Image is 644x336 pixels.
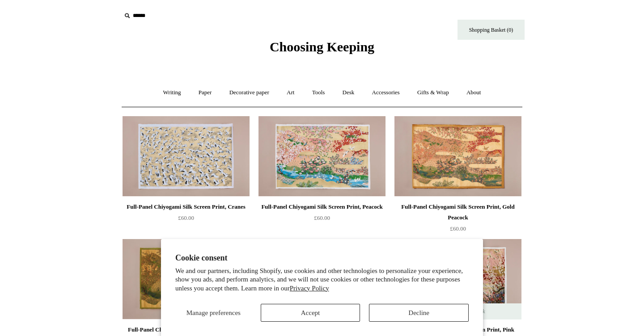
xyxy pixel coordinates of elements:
[394,116,521,197] a: Full-Panel Chiyogami Silk Screen Print, Gold Peacock Full-Panel Chiyogami Silk Screen Print, Gold...
[258,116,386,197] a: Full-Panel Chiyogami Silk Screen Print, Peacock Full-Panel Chiyogami Silk Screen Print, Peacock
[261,304,360,322] button: Accept
[123,239,250,319] a: Full-Panel Chiyogami Silk Screen Print, Green Peacock Full-Panel Chiyogami Silk Screen Print, Gre...
[458,20,525,40] a: Shopping Basket (0)
[270,39,374,54] span: Choosing Keeping
[258,202,386,238] a: Full-Panel Chiyogami Silk Screen Print, Peacock £60.00
[178,214,194,221] span: £60.00
[364,81,408,105] a: Accessories
[409,81,457,105] a: Gifts & Wrap
[458,81,489,105] a: About
[125,202,247,212] div: Full-Panel Chiyogami Silk Screen Print, Cranes
[394,202,521,238] a: Full-Panel Chiyogami Silk Screen Print, Gold Peacock £60.00
[123,116,250,197] img: Full-Panel Chiyogami Silk Screen Print, Cranes
[335,81,363,105] a: Desk
[270,46,374,53] a: Choosing Keeping
[450,225,466,232] span: £60.00
[261,202,383,212] div: Full-Panel Chiyogami Silk Screen Print, Peacock
[175,267,469,293] p: We and our partners, including Shopify, use cookies and other technologies to personalize your ex...
[394,116,521,197] img: Full-Panel Chiyogami Silk Screen Print, Gold Peacock
[369,304,469,322] button: Decline
[290,285,329,292] a: Privacy Policy
[175,253,469,263] h2: Cookie consent
[123,239,250,319] img: Full-Panel Chiyogami Silk Screen Print, Green Peacock
[123,116,250,197] a: Full-Panel Chiyogami Silk Screen Print, Cranes Full-Panel Chiyogami Silk Screen Print, Cranes
[397,202,519,223] div: Full-Panel Chiyogami Silk Screen Print, Gold Peacock
[186,309,241,316] span: Manage preferences
[175,304,252,322] button: Manage preferences
[314,214,330,221] span: £60.00
[221,81,277,105] a: Decorative paper
[155,81,189,105] a: Writing
[258,116,386,197] img: Full-Panel Chiyogami Silk Screen Print, Peacock
[123,202,250,238] a: Full-Panel Chiyogami Silk Screen Print, Cranes £60.00
[191,81,220,105] a: Paper
[279,81,302,105] a: Art
[304,81,333,105] a: Tools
